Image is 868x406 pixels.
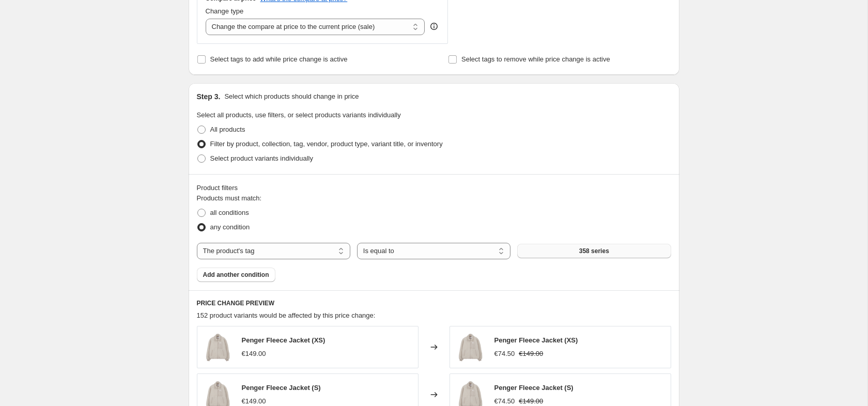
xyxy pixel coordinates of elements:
span: Change type [206,7,244,15]
span: 152 product variants would be affected by this price change: [197,311,376,319]
span: 358 series [579,247,609,255]
strike: €149.00 [519,349,543,359]
div: Product filters [197,183,671,193]
div: €74.50 [494,349,515,359]
span: Select all products, use filters, or select products variants individually [197,111,401,119]
div: help [429,21,439,32]
h6: PRICE CHANGE PREVIEW [197,299,671,307]
span: any condition [210,223,250,231]
span: Penger Fleece Jacket (XS) [494,336,578,344]
h2: Step 3. [197,91,221,102]
span: All products [210,126,245,133]
span: all conditions [210,209,249,216]
span: Penger Fleece Jacket (S) [494,384,574,392]
span: Penger Fleece Jacket (XS) [242,336,326,344]
button: 358 series [517,244,671,258]
img: U30003_0051_80x.png [455,332,486,363]
span: Add another condition [203,271,269,279]
p: Select which products should change in price [224,91,359,102]
img: U30003_0051_80x.png [203,332,234,363]
span: Penger Fleece Jacket (S) [242,384,321,392]
span: Filter by product, collection, tag, vendor, product type, variant title, or inventory [210,140,443,148]
span: Products must match: [197,194,262,202]
span: Select product variants individually [210,154,313,162]
span: Select tags to remove while price change is active [461,55,610,63]
button: Add another condition [197,268,275,282]
span: Select tags to add while price change is active [210,55,348,63]
div: €149.00 [242,349,266,359]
